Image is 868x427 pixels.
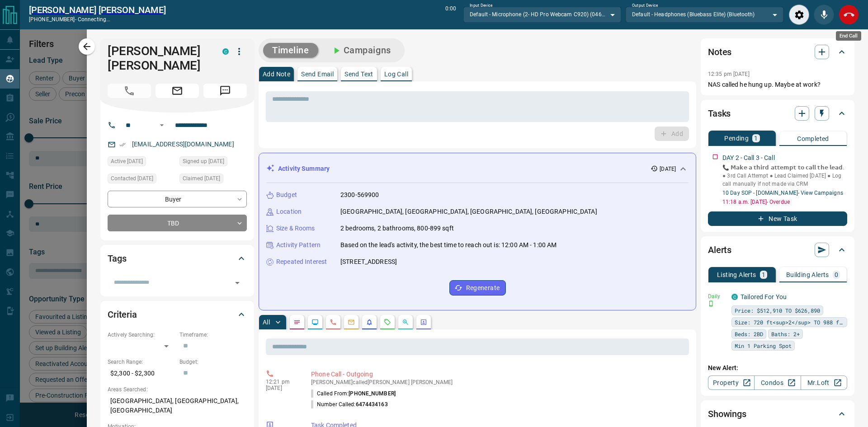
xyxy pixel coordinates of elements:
p: 📞 𝗠𝗮𝗸𝗲 𝗮 𝘁𝗵𝗶𝗿𝗱 𝗮𝘁𝘁𝗲𝗺𝗽𝘁 𝘁𝗼 𝗰𝗮𝗹𝗹 𝘁𝗵𝗲 𝗹𝗲𝗮𝗱. ● 3rd Call Attempt ● Lead Claimed [DATE] ● Log call manu... [722,164,847,188]
span: 6474434163 [356,401,388,408]
p: [DATE] [266,385,297,391]
div: Buyer [108,191,247,207]
p: Send Text [344,71,373,77]
div: Tasks [708,103,847,124]
p: Activity Summary [278,164,330,174]
div: Activity Summary[DATE] [266,160,689,177]
div: Tags [108,248,247,269]
a: [EMAIL_ADDRESS][DOMAIN_NAME] [132,141,234,148]
p: 2 bedrooms, 2 bathrooms, 800-899 sqft [340,224,454,233]
div: Wed Jul 09 2025 [179,156,247,169]
svg: Requests [384,319,391,326]
div: Default - Microphone (2- HD Pro Webcam C920) (046d:082d) [463,7,621,22]
div: Criteria [108,304,247,325]
div: Mute [814,5,834,25]
h2: Tags [108,251,126,266]
a: Mr.Loft [801,375,847,390]
div: Default - Headphones (Bluebass Elite) (Bluetooth) [626,7,783,22]
button: Campaigns [322,43,400,58]
p: Daily [708,292,726,300]
svg: Agent Actions [420,319,427,326]
a: Tailored For You [741,293,787,300]
span: Min 1 Parking Spot [735,341,792,350]
p: Send Email [301,71,334,77]
svg: Email Verified [119,141,126,148]
span: Size: 720 ft<sup>2</sup> TO 988 ft<sup>2</sup> [735,318,844,327]
div: Fri Jul 11 2025 [179,174,247,186]
div: Alerts [708,239,847,261]
span: Signed up [DATE] [183,157,224,166]
button: Open [231,277,244,289]
span: Price: $512,910 TO $626,890 [735,306,820,315]
svg: Calls [330,319,337,326]
p: $2,300 - $2,300 [108,366,175,381]
h2: Tasks [708,106,731,121]
h1: [PERSON_NAME] [PERSON_NAME] [108,44,209,73]
span: [PHONE_NUMBER] [349,390,396,397]
div: End Call [836,31,861,41]
button: Regenerate [449,280,506,296]
h2: [PERSON_NAME] [PERSON_NAME] [29,5,166,15]
span: Call [108,84,151,98]
p: 12:21 pm [266,379,297,385]
p: Size & Rooms [276,224,315,233]
span: Active [DATE] [111,157,143,166]
button: Open [156,120,167,131]
div: condos.ca [731,294,738,300]
button: New Task [708,211,847,226]
p: NAS called he hung up. Maybe at work? [708,80,847,89]
p: Phone Call - Outgoing [311,370,685,379]
p: 12:35 pm [DATE] [708,71,750,77]
div: Notes [708,41,847,63]
p: 0 [835,272,838,278]
button: Timeline [263,43,318,58]
p: Areas Searched: [108,385,247,394]
p: [GEOGRAPHIC_DATA], [GEOGRAPHIC_DATA], [GEOGRAPHIC_DATA], [GEOGRAPHIC_DATA] [340,207,597,216]
p: Search Range: [108,358,175,366]
p: 1 [754,135,758,141]
p: 11:18 a.m. [DATE] - Overdue [722,198,847,206]
div: Audio Settings [789,5,809,25]
h2: Criteria [108,307,137,322]
p: Number Called: [311,400,388,408]
h2: Showings [708,407,746,421]
p: [STREET_ADDRESS] [340,257,397,267]
p: Completed [797,136,829,142]
p: Timeframe: [179,331,247,339]
label: Input Device [470,3,493,9]
p: [PERSON_NAME] called [PERSON_NAME] [PERSON_NAME] [311,379,685,385]
p: [GEOGRAPHIC_DATA], [GEOGRAPHIC_DATA], [GEOGRAPHIC_DATA] [108,394,247,418]
span: Message [203,84,247,98]
p: Log Call [384,71,408,77]
span: Beds: 2BD [735,329,763,338]
span: Contacted [DATE] [111,174,153,183]
div: End Call [839,5,859,25]
label: Output Device [632,3,658,9]
div: condos.ca [222,48,229,55]
p: Add Note [263,71,290,77]
div: Wed Aug 13 2025 [108,174,175,186]
svg: Opportunities [402,319,409,326]
a: Property [708,375,755,390]
a: 10 Day SOP - [DOMAIN_NAME]- View Campaigns [722,190,843,196]
p: Activity Pattern [276,240,321,250]
p: Called From: [311,389,396,398]
p: 2300-569900 [340,190,379,200]
p: [PHONE_NUMBER] - [29,15,166,23]
span: Baths: 2+ [771,329,800,338]
p: Repeated Interest [276,257,327,267]
div: Showings [708,403,847,425]
p: Based on the lead's activity, the best time to reach out is: 12:00 AM - 1:00 AM [340,240,557,250]
div: Wed Jul 09 2025 [108,156,175,169]
h2: Alerts [708,243,731,257]
svg: Lead Browsing Activity [311,319,319,326]
p: 1 [762,272,765,278]
svg: Push Notification Only [708,300,714,307]
p: [DATE] [660,165,676,173]
a: Condos [754,375,801,390]
p: Listing Alerts [717,272,756,278]
p: 0:00 [445,5,456,25]
span: Email [156,84,199,98]
p: Actively Searching: [108,331,175,339]
svg: Listing Alerts [366,319,373,326]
